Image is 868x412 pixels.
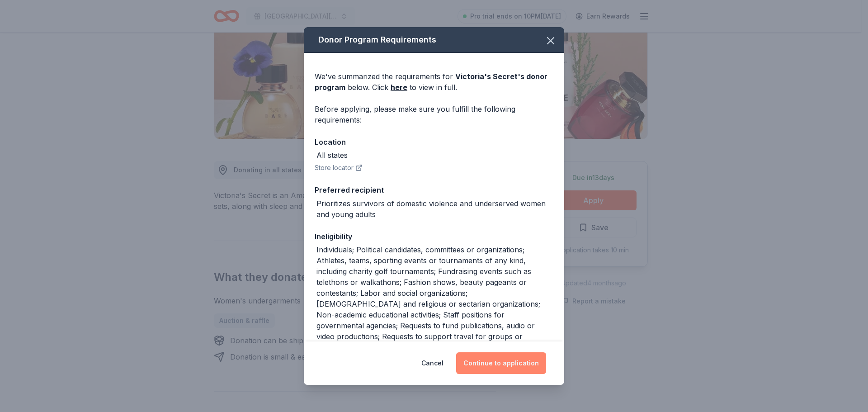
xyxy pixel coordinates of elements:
[304,27,564,53] div: Donor Program Requirements
[315,136,553,148] div: Location
[315,231,553,242] div: Ineligibility
[315,162,363,173] button: Store locator
[391,82,407,93] a: here
[315,104,553,125] div: Before applying, please make sure you fulfill the following requirements:
[316,150,348,161] div: All states
[315,184,553,196] div: Preferred recipient
[316,244,553,353] div: Individuals; Political candidates, committees or organizations; Athletes, teams, sporting events ...
[421,352,443,374] button: Cancel
[315,71,553,93] div: We've summarized the requirements for below. Click to view in full.
[316,198,553,220] div: Prioritizes survivors of domestic violence and underserved women and young adults
[456,352,546,374] button: Continue to application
